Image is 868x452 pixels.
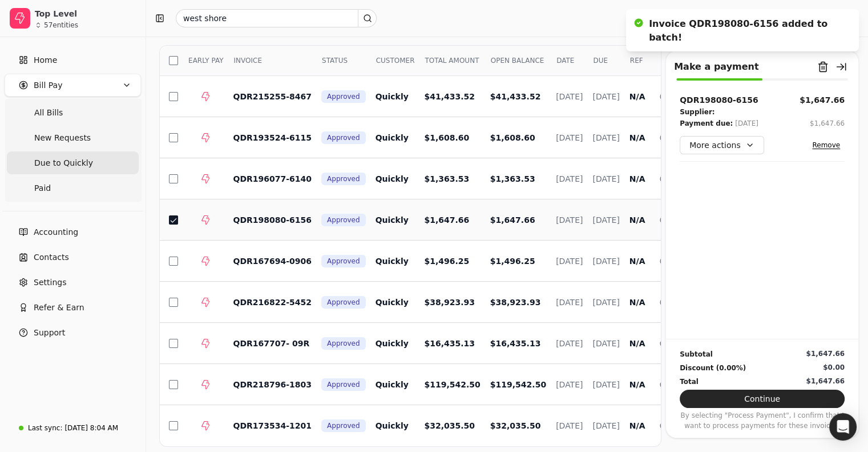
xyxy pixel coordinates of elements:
span: Approved [327,215,360,225]
span: $119,542.50 [490,380,546,389]
div: Last sync: [28,423,62,433]
span: $32,035.50 [490,421,541,430]
span: Quickly [376,421,409,430]
div: Payment due: [680,118,733,129]
span: QDR216822-5452 [233,298,312,307]
span: N/A [629,298,645,307]
span: N/A [629,380,645,389]
span: QDR198080-6156 [233,215,312,225]
span: Settings [34,277,66,289]
span: [DATE] [556,133,583,142]
span: All Bills [34,107,63,119]
span: [DATE] [556,92,583,101]
span: [DATE] [556,339,583,348]
span: Approved [327,379,360,390]
span: [DATE] [592,174,619,183]
span: REF [630,55,643,66]
span: Quickly [376,133,409,142]
button: Continue [680,390,845,408]
span: OPEN BALANCE [491,55,544,66]
input: Search [176,9,377,27]
span: Paid [34,182,51,194]
span: $16,435.13 [490,339,541,348]
span: Approved [327,174,360,184]
span: $1,363.53 [490,174,535,183]
span: Approved [327,256,360,266]
span: $119,542.50 [424,380,480,389]
span: N/A [629,215,645,225]
div: QDR198080-6156 [680,94,758,106]
a: Contacts [5,246,141,269]
span: Quickly [376,215,409,225]
span: $1,608.60 [490,133,535,142]
span: New Requests [34,132,91,144]
span: DUE [593,55,608,66]
span: INVOICE [233,55,261,66]
span: N/A [629,257,645,266]
p: By selecting "Process Payment", I confirm that I want to process payments for these invoices. [680,410,845,431]
span: Support [34,327,65,339]
span: $1,608.60 [424,133,469,142]
span: [DATE] [556,298,583,307]
span: Approved [327,133,360,143]
div: Open Intercom Messenger [829,413,857,441]
span: EARLY PAY [188,55,223,66]
span: Approved [327,421,360,431]
span: $32,035.50 [424,421,475,430]
span: [DATE] [592,421,619,430]
span: QDR196077-6140 [233,174,312,183]
button: Support [5,321,141,344]
span: Contacts [34,251,69,263]
div: $1,647.66 [810,118,845,129]
span: [DATE] [592,215,619,225]
span: $1,496.25 [424,257,469,266]
span: N/A [629,133,645,142]
span: $41,433.52 [424,92,475,101]
span: N/A [629,92,645,101]
span: QDR167694-0906 [233,257,312,266]
span: QDR173534-1201 [233,421,312,430]
span: [DATE] [592,257,619,266]
div: $1,647.66 [806,349,845,359]
div: Make a payment [674,60,758,74]
a: Accounting [5,221,141,243]
span: [DATE] [592,339,619,348]
a: New Requests [7,126,139,149]
span: $1,647.66 [424,215,469,225]
span: $1,363.53 [424,174,469,183]
span: $41,433.52 [490,92,541,101]
div: Total [680,376,699,387]
span: Home [34,54,57,66]
div: 57 entities [44,22,78,29]
button: Bill Pay [5,74,141,97]
span: [DATE] [592,380,619,389]
span: [DATE] [592,298,619,307]
span: Quickly [376,257,409,266]
span: N/A [629,174,645,183]
span: Quickly [376,380,409,389]
span: [DATE] [556,257,583,266]
span: TOTAL AMOUNT [425,55,479,66]
a: Home [5,49,141,71]
a: Paid [7,177,139,199]
span: QDR193524-6115 [233,133,312,142]
a: All Bills [7,101,139,124]
span: [DATE] [592,92,619,101]
span: [DATE] [592,133,619,142]
span: $1,647.66 [490,215,535,225]
span: Bill Pay [34,79,62,91]
span: [DATE] [556,215,583,225]
span: $16,435.13 [424,339,475,348]
button: Refer & Earn [5,296,141,319]
button: $1,647.66 [810,118,845,129]
span: Quickly [376,174,409,183]
div: [DATE] [735,118,758,129]
div: [DATE] 8:04 AM [64,423,118,433]
span: QDR167707- 09R [233,339,309,348]
div: Top Level [35,8,136,19]
a: Settings [5,271,141,294]
a: Last sync:[DATE] 8:04 AM [5,418,141,438]
div: $0.00 [823,362,845,373]
button: Remove [808,138,845,152]
span: $38,923.93 [424,298,475,307]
